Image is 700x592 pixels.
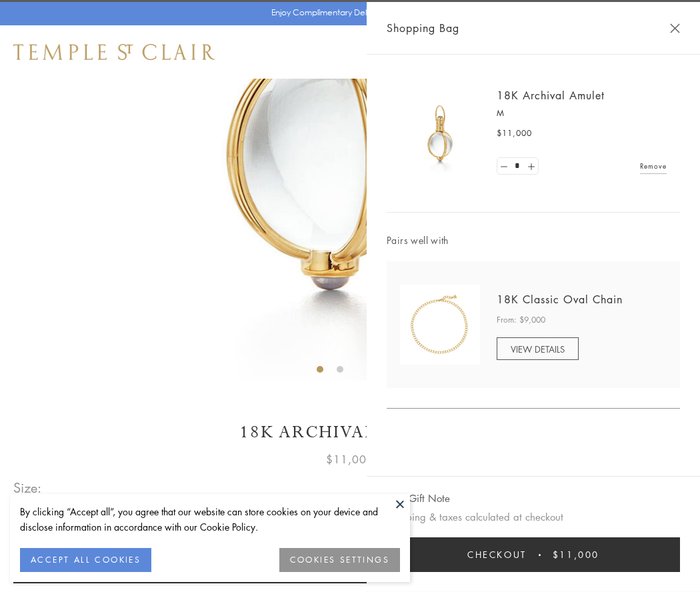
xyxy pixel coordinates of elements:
[326,451,374,468] span: $11,000
[497,337,579,360] a: VIEW DETAILS
[640,159,667,173] a: Remove
[271,6,423,19] p: Enjoy Complimentary Delivery & Returns
[524,158,537,175] a: Set quantity to 2
[670,23,680,33] button: Close Shopping Bag
[467,547,527,562] span: Checkout
[497,107,667,120] p: M
[13,477,43,499] span: Size:
[13,421,687,444] h1: 18K Archival Amulet
[387,509,680,525] p: Shipping & taxes calculated at checkout
[20,504,400,535] div: By clicking “Accept all”, you agree that our website can store cookies on your device and disclos...
[497,292,623,307] a: 18K Classic Oval Chain
[553,547,599,562] span: $11,000
[279,548,400,572] button: COOKIES SETTINGS
[387,19,459,37] span: Shopping Bag
[497,158,511,175] a: Set quantity to 0
[497,313,545,327] span: From: $9,000
[387,537,680,572] button: Checkout $11,000
[387,233,680,248] span: Pairs well with
[400,93,480,173] img: 18K Archival Amulet
[497,127,532,140] span: $11,000
[511,343,565,355] span: VIEW DETAILS
[387,490,450,507] button: Add Gift Note
[497,88,605,103] a: 18K Archival Amulet
[400,285,480,365] img: N88865-OV18
[20,548,151,572] button: ACCEPT ALL COOKIES
[13,44,215,60] img: Temple St. Clair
